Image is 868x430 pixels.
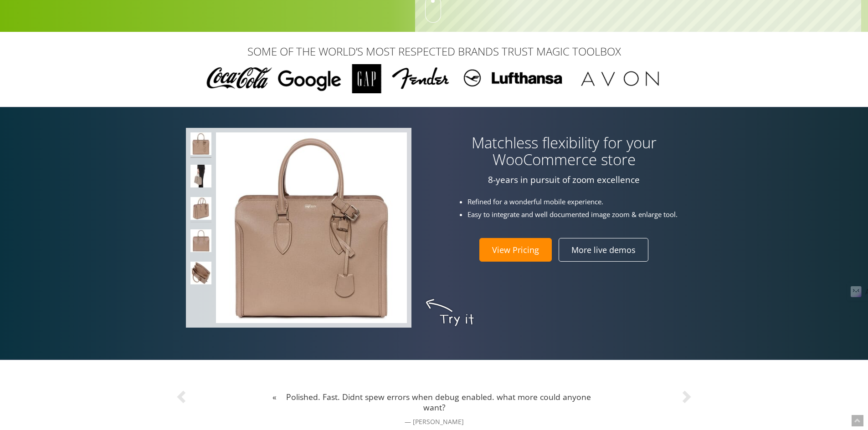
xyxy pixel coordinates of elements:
[441,175,687,185] p: 8-years in pursuit of zoom excellence
[175,46,694,57] h3: SOME OF THE WORLD’S MOST RESPECTED BRANDS TRUST MAGIC TOOLBOX
[467,197,695,207] li: Refined for a wonderful mobile experience.
[467,209,695,220] li: Easy to integrate and well documented image zoom & enlarge tool.
[559,238,648,262] a: More live demos
[479,238,552,262] a: View Pricing
[441,135,687,168] h3: Matchless flexibility for your WooCommerce store
[201,64,668,93] img: Magic Toolbox Customers
[272,392,596,413] p: Polished. Fast. Didnt spew errors when debug enabled. what more could anyone want?
[272,417,596,426] small: [PERSON_NAME]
